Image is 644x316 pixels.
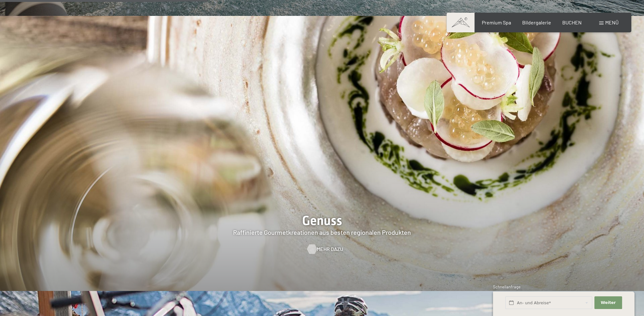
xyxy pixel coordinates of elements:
[307,246,337,253] a: Mehr dazu
[493,284,521,289] span: Schnellanfrage
[605,19,619,25] span: Menü
[594,296,622,309] button: Weiter
[317,246,343,253] span: Mehr dazu
[481,19,511,25] a: Premium Spa
[562,19,582,25] a: BUCHEN
[601,300,616,306] span: Weiter
[522,19,551,25] a: Bildergalerie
